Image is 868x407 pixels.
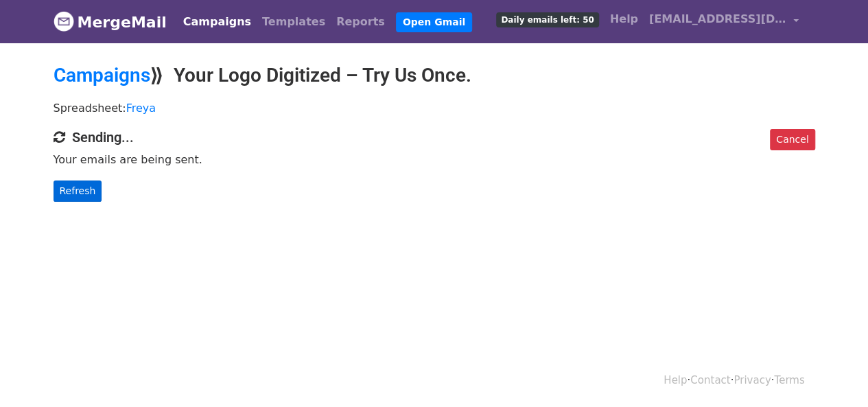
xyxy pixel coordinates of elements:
p: Spreadsheet: [54,101,815,115]
span: Daily emails left: 50 [496,12,598,27]
a: Terms [774,374,804,386]
a: Cancel [770,129,814,150]
a: Templates [257,8,331,36]
a: Daily emails left: 50 [491,5,604,33]
a: Refresh [54,181,102,202]
img: MergeMail logo [54,11,74,32]
a: Privacy [734,374,771,386]
h4: Sending... [54,129,815,146]
iframe: Chat Widget [799,341,868,407]
a: Campaigns [178,8,257,36]
a: Help [664,374,687,386]
a: Open Gmail [396,12,472,32]
span: [EMAIL_ADDRESS][DOMAIN_NAME] [649,11,786,27]
a: Reports [331,8,390,36]
h2: ⟫ Your Logo Digitized – Try Us Once. [54,64,815,87]
a: MergeMail [54,8,167,36]
a: Contact [690,374,730,386]
a: Campaigns [54,64,150,86]
p: Your emails are being sent. [54,152,815,167]
a: Freya [126,102,156,115]
a: [EMAIL_ADDRESS][DOMAIN_NAME] [644,5,804,38]
a: Help [605,5,644,33]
